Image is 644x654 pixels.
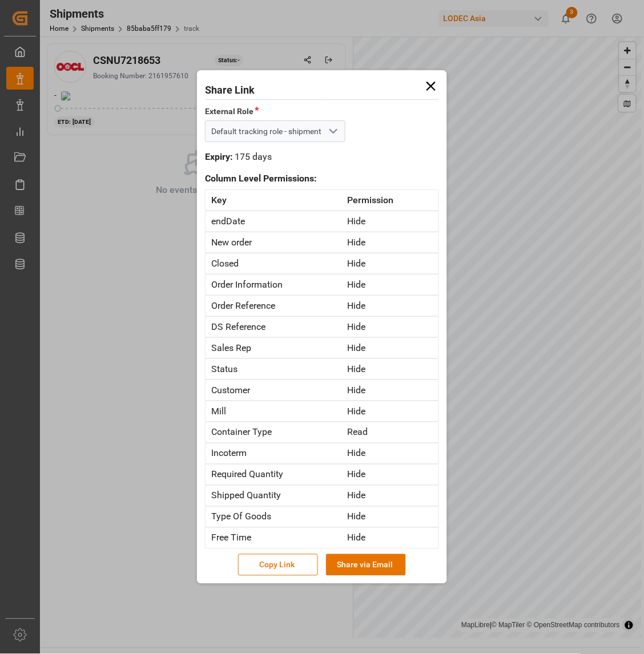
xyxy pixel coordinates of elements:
div: Hide [348,299,438,313]
div: Shipped Quantity [211,489,348,503]
div: Customer [211,383,348,397]
button: open menu [324,123,341,140]
span: Column Level Permissions: [205,172,317,185]
div: Hide [348,320,438,334]
div: 175 days [233,150,272,164]
div: Read [348,426,438,439]
div: Mill [211,405,348,418]
div: Order Information [211,278,348,292]
div: Hide [348,531,438,545]
div: Hide [348,447,438,461]
div: Expiry: [205,150,233,164]
div: Key [211,193,348,207]
div: Type Of Goods [211,510,348,524]
div: Hide [348,278,438,292]
button: Share via Email [326,554,406,576]
div: Free Time [211,531,348,545]
div: Hide [348,405,438,418]
div: DS Reference [211,320,348,334]
div: Required Quantity [211,468,348,482]
div: Hide [348,215,438,228]
div: New order [211,236,348,249]
div: Status [211,362,348,376]
div: Hide [348,489,438,503]
div: Incoterm [211,447,348,461]
div: Hide [348,236,438,249]
div: Hide [348,383,438,397]
div: Hide [348,468,438,482]
div: Order Reference [211,299,348,313]
label: External Role [205,104,259,118]
div: Hide [348,510,438,524]
div: Hide [348,362,438,376]
div: endDate [211,215,348,228]
button: Copy Link [238,554,318,576]
h1: Share Link [205,78,439,98]
div: Sales Rep [211,341,348,355]
div: Closed [211,257,348,271]
div: Hide [348,257,438,271]
input: Type to search/select [205,120,345,142]
div: Container Type [211,426,348,439]
div: Hide [348,341,438,355]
